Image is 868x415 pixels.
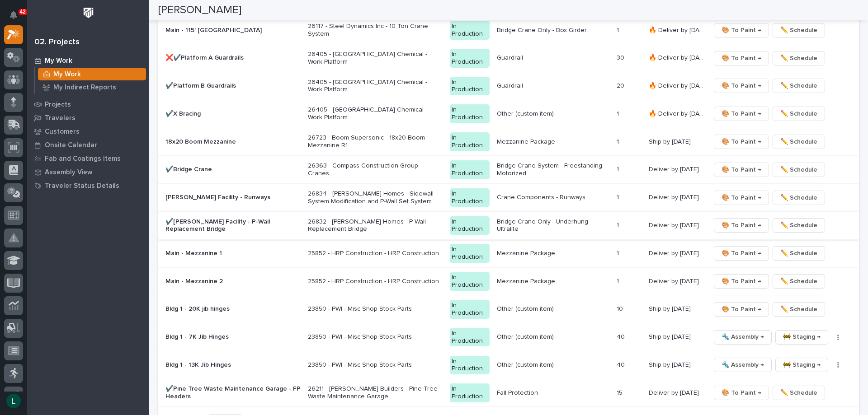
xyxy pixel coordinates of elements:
button: Notifications [4,5,23,24]
p: Other (custom item) [497,305,609,313]
p: 23850 - PWI - Misc Shop Stock Parts [308,305,443,313]
p: 20 [617,80,626,90]
span: ✏️ Schedule [780,220,817,231]
p: ✔️Bridge Crane [165,166,301,173]
p: Onsite Calendar [45,141,97,149]
span: 🔩 Assembly → [722,331,764,342]
span: ✏️ Schedule [780,248,817,259]
span: ✏️ Schedule [780,276,817,287]
span: 🎨 To Paint → [722,164,761,175]
p: 10 [617,303,625,313]
p: Other (custom item) [497,361,609,369]
button: ✏️ Schedule [773,51,825,65]
a: Projects [27,98,149,111]
tr: ✔️X Bracing26405 - [GEOGRAPHIC_DATA] Chemical - Work PlatformIn ProductionOther (custom item)11 🔥... [158,100,859,128]
p: 40 [617,331,627,341]
p: 15 [617,387,624,397]
div: In Production [450,132,490,151]
tr: ❌✔️Platform A Guardrails26405 - [GEOGRAPHIC_DATA] Chemical - Work PlatformIn ProductionGuardrail3... [158,44,859,72]
p: Ship by [DATE] [649,303,693,313]
div: In Production [450,272,490,291]
p: 1 [617,220,621,229]
button: 🎨 To Paint → [714,23,769,37]
button: ✏️ Schedule [773,218,825,233]
p: Main - Mezzanine 1 [165,250,301,257]
span: ✏️ Schedule [780,164,817,175]
p: Mezzanine Package [497,250,609,257]
p: Bridge Crane Only - Underhung Ultralite [497,218,609,233]
p: 40 [617,359,627,369]
p: 42 [20,9,26,15]
span: 🎨 To Paint → [722,276,761,287]
p: My Work [45,57,72,65]
button: 🎨 To Paint → [714,51,769,65]
p: 1 [617,164,621,173]
button: ✏️ Schedule [773,302,825,317]
p: ✔️Pine Tree Waste Maintenance Garage - FP Headers [165,385,301,401]
a: My Work [27,54,149,67]
p: 🔥 Deliver by 9/29/25 [649,52,705,62]
p: Deliver by [DATE] [649,220,701,229]
p: Mezzanine Package [497,278,609,285]
div: In Production [450,356,490,375]
p: 1 [617,25,621,34]
tr: Bldg 1 - 7K Jib Hinges23850 - PWI - Misc Shop Stock PartsIn ProductionOther (custom item)4040 Shi... [158,323,859,351]
button: ✏️ Schedule [773,107,825,121]
p: Ship by [DATE] [649,359,693,369]
tr: ✔️[PERSON_NAME] Facility - P-Wall Replacement Bridge26832 - [PERSON_NAME] Homes - P-Wall Replacem... [158,212,859,240]
p: 🔥 Deliver by 9/29/25 [649,80,705,90]
span: ✏️ Schedule [780,25,817,36]
p: Fall Protection [497,389,609,397]
tr: ✔️Platform B Guardrails26405 - [GEOGRAPHIC_DATA] Chemical - Work PlatformIn ProductionGuardrail20... [158,72,859,100]
p: 26832 - [PERSON_NAME] Homes - P-Wall Replacement Bridge [308,218,443,233]
p: Bldg 1 - 13K Jib Hinges [165,361,301,369]
p: Deliver by [DATE] [649,192,701,201]
span: 🔩 Assembly → [722,359,764,370]
button: ✏️ Schedule [773,23,825,37]
a: Assembly View [27,165,149,179]
p: 23850 - PWI - Misc Shop Stock Parts [308,361,443,369]
div: In Production [450,383,490,402]
tr: Bldg 1 - 13K Jib Hinges23850 - PWI - Misc Shop Stock PartsIn ProductionOther (custom item)4040 Sh... [158,351,859,379]
p: ❌✔️Platform A Guardrails [165,54,301,62]
p: Ship by [DATE] [649,136,693,146]
p: 🔥 Deliver by 9/29/25 [649,108,705,118]
button: 🎨 To Paint → [714,386,769,400]
div: In Production [450,160,490,179]
span: 🚧 Staging → [783,359,821,370]
p: Deliver by [DATE] [649,164,701,173]
button: 🎨 To Paint → [714,302,769,317]
p: 25852 - HRP Construction - HRP Construction [308,250,443,257]
a: Onsite Calendar [27,138,149,152]
tr: Main - Mezzanine 225852 - HRP Construction - HRP ConstructionIn ProductionMezzanine Package11 Del... [158,267,859,295]
div: In Production [450,188,490,207]
a: Fab and Coatings Items [27,152,149,165]
img: Workspace Logo [80,5,97,21]
p: My Indirect Reports [53,84,116,92]
button: 🎨 To Paint → [714,135,769,149]
p: 26405 - [GEOGRAPHIC_DATA] Chemical - Work Platform [308,51,443,66]
p: 1 [617,276,621,285]
span: ✏️ Schedule [780,80,817,91]
p: 1 [617,192,621,201]
a: My Work [35,68,149,80]
span: 🎨 To Paint → [722,136,761,147]
button: 🎨 To Paint → [714,191,769,205]
span: ✏️ Schedule [780,108,817,119]
p: Bridge Crane Only - Box Girder [497,27,609,34]
button: 🔩 Assembly → [714,358,772,372]
p: 1 [617,248,621,257]
span: 🎨 To Paint → [722,248,761,259]
div: In Production [450,216,490,235]
span: ✏️ Schedule [780,387,817,398]
div: Notifications42 [11,11,23,25]
p: Assembly View [45,168,92,177]
span: 🚧 Staging → [783,331,821,342]
span: 🎨 To Paint → [722,387,761,398]
p: Bridge Crane System - Freestanding Motorized [497,162,609,177]
button: 🚧 Staging → [775,330,828,345]
button: 🚧 Staging → [775,358,828,372]
p: Traveler Status Details [45,182,119,190]
span: 🎨 To Paint → [722,220,761,231]
button: ✏️ Schedule [773,191,825,205]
